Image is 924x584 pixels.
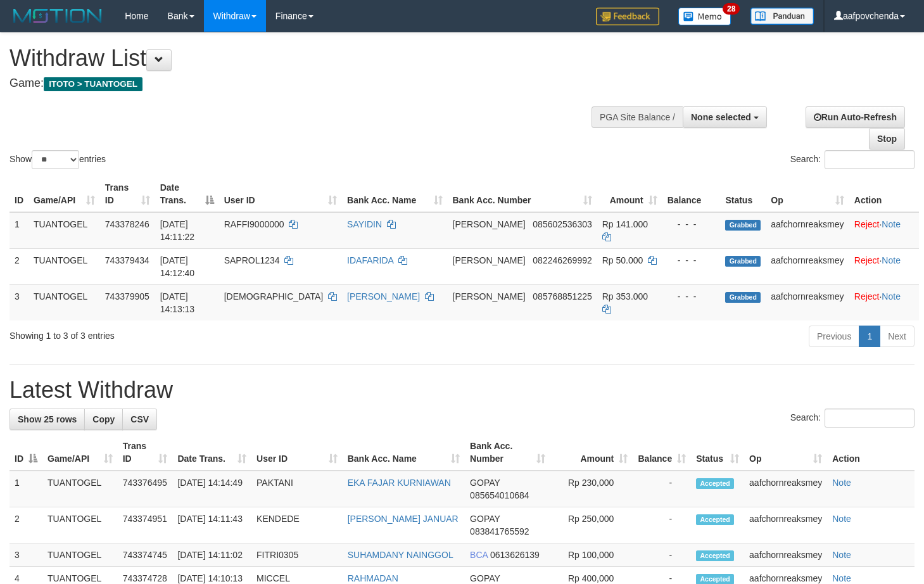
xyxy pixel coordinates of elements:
[84,409,123,430] a: Copy
[533,291,592,302] span: Copy 085768851225 to clipboard
[9,176,28,212] th: ID
[790,150,915,169] label: Search:
[347,255,393,265] a: IDAFARIDA
[825,150,915,169] input: Search:
[470,478,500,488] span: GOPAY
[725,292,761,303] span: Grabbed
[160,219,195,242] span: [DATE] 14:11:22
[825,409,915,428] input: Search:
[869,128,905,149] a: Stop
[9,248,28,284] td: 2
[172,471,251,507] td: [DATE] 14:14:49
[470,573,500,583] span: GOPAY
[9,212,28,249] td: 1
[448,176,597,212] th: Bank Acc. Number: activate to sort column ascending
[118,507,173,543] td: 743374951
[9,77,604,90] h4: Game:
[533,255,592,265] span: Copy 082246269992 to clipboard
[691,435,744,471] th: Status: activate to sort column ascending
[470,550,488,560] span: BCA
[720,176,766,212] th: Status
[9,435,42,471] th: ID: activate to sort column descending
[348,573,398,583] a: RAHMADAN
[550,471,633,507] td: Rp 230,000
[219,176,342,212] th: User ID: activate to sort column ascending
[453,219,526,229] span: [PERSON_NAME]
[118,471,173,507] td: 743376495
[550,543,633,567] td: Rp 100,000
[465,435,550,471] th: Bank Acc. Number: activate to sort column ascending
[9,471,42,507] td: 1
[880,326,915,347] a: Next
[348,478,451,488] a: EKA FAJAR KURNIAWAN
[744,471,827,507] td: aafchornreaksmey
[251,471,343,507] td: PAKTANI
[28,284,100,321] td: TUANTOGEL
[683,106,767,128] button: None selected
[343,435,465,471] th: Bank Acc. Name: activate to sort column ascending
[18,414,77,424] span: Show 25 rows
[130,414,149,424] span: CSV
[9,409,85,430] a: Show 25 rows
[342,176,447,212] th: Bank Acc. Name: activate to sort column ascending
[224,291,324,302] span: [DEMOGRAPHIC_DATA]
[849,284,919,321] td: ·
[172,435,251,471] th: Date Trans.: activate to sort column ascending
[744,507,827,543] td: aafchornreaksmey
[251,435,343,471] th: User ID: activate to sort column ascending
[42,543,118,567] td: TUANTOGEL
[750,8,814,25] img: panduan.png
[42,471,118,507] td: TUANTOGEL
[854,255,880,265] a: Reject
[347,219,382,229] a: SAYIDIN
[790,409,915,428] label: Search:
[9,284,28,321] td: 3
[28,176,100,212] th: Game/API: activate to sort column ascending
[723,3,740,15] span: 28
[662,176,721,212] th: Balance
[854,291,880,302] a: Reject
[766,212,849,249] td: aafchornreaksmey
[453,255,526,265] span: [PERSON_NAME]
[9,507,42,543] td: 2
[854,219,880,229] a: Reject
[348,514,459,524] a: [PERSON_NAME] JANUAR
[172,543,251,567] td: [DATE] 14:11:02
[596,8,659,25] img: Feedback.jpg
[32,150,79,169] select: Showentries
[105,291,149,302] span: 743379905
[44,77,142,91] span: ITOTO > TUANTOGEL
[633,435,691,471] th: Balance: activate to sort column ascending
[633,543,691,567] td: -
[832,514,851,524] a: Note
[691,112,751,122] span: None selected
[28,248,100,284] td: TUANTOGEL
[696,514,734,525] span: Accepted
[602,219,648,229] span: Rp 141.000
[882,255,901,265] a: Note
[9,378,915,403] h1: Latest Withdraw
[832,478,851,488] a: Note
[806,106,905,128] a: Run Auto-Refresh
[849,176,919,212] th: Action
[533,219,592,229] span: Copy 085602536303 to clipboard
[92,414,115,424] span: Copy
[744,435,827,471] th: Op: activate to sort column ascending
[602,255,643,265] span: Rp 50.000
[490,550,540,560] span: Copy 0613626139 to clipboard
[550,507,633,543] td: Rp 250,000
[832,573,851,583] a: Note
[9,150,106,169] label: Show entries
[105,219,149,229] span: 743378246
[251,507,343,543] td: KENDEDE
[882,291,901,302] a: Note
[470,526,529,536] span: Copy 083841765592 to clipboard
[224,255,280,265] span: SAPROL1234
[633,507,691,543] td: -
[668,290,716,303] div: - - -
[160,255,195,278] span: [DATE] 14:12:40
[453,291,526,302] span: [PERSON_NAME]
[859,326,880,347] a: 1
[251,543,343,567] td: FITRI0305
[809,326,859,347] a: Previous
